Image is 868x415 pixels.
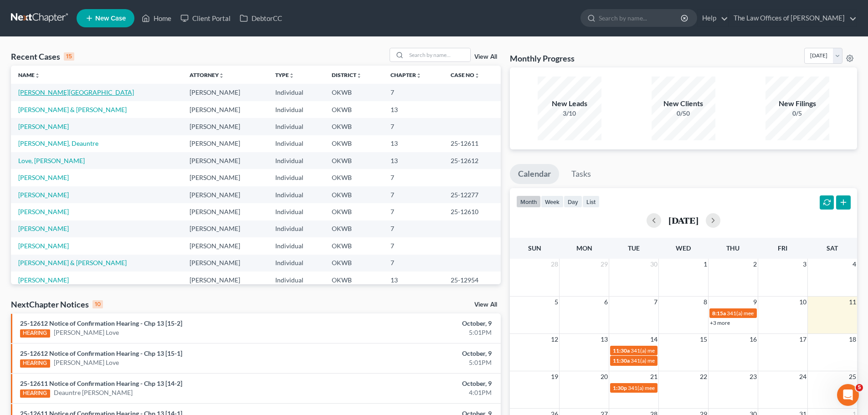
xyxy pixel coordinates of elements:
td: 7 [383,84,443,101]
td: OKWB [324,203,383,220]
a: Districtunfold_more [332,72,362,78]
a: Attorneyunfold_more [190,72,224,78]
a: Tasks [563,164,599,184]
span: 2 [752,259,758,270]
td: 25-12277 [443,186,501,203]
td: [PERSON_NAME] [182,152,268,169]
div: HEARING [20,329,50,338]
a: DebtorCC [235,10,287,26]
span: 3 [802,259,807,270]
a: Chapterunfold_more [390,72,421,78]
span: Thu [726,244,740,252]
td: [PERSON_NAME] [182,272,268,288]
a: [PERSON_NAME], Deauntre [18,139,98,147]
td: Individual [268,84,324,101]
td: Individual [268,220,324,237]
i: unfold_more [416,73,421,78]
td: 7 [383,237,443,254]
td: OKWB [324,237,383,254]
td: OKWB [324,152,383,169]
a: [PERSON_NAME] & [PERSON_NAME] [18,106,127,113]
span: Sun [528,244,541,252]
span: 10 [798,297,807,307]
i: unfold_more [289,73,294,78]
a: Client Portal [176,10,235,26]
td: 25-12954 [443,272,501,288]
a: Home [137,10,176,26]
button: week [541,195,564,208]
a: [PERSON_NAME][GEOGRAPHIC_DATA] [18,88,134,96]
h2: [DATE] [668,215,699,225]
td: [PERSON_NAME] [182,203,268,220]
div: New Filings [765,98,829,109]
td: [PERSON_NAME] [182,84,268,101]
a: +3 more [710,319,730,326]
span: 15 [699,334,708,345]
td: OKWB [324,272,383,288]
div: New Leads [538,98,601,109]
i: unfold_more [356,73,362,78]
a: The Law Offices of [PERSON_NAME] [729,10,857,26]
div: October, 9 [340,379,492,388]
div: NextChapter Notices [11,299,103,310]
span: 16 [749,334,758,345]
a: [PERSON_NAME] [18,191,69,199]
td: 7 [383,118,443,135]
a: [PERSON_NAME] Love [54,358,119,367]
a: Typeunfold_more [275,72,294,78]
a: Nameunfold_more [18,72,40,78]
td: [PERSON_NAME] [182,135,268,152]
a: 25-12611 Notice of Confirmation Hearing - Chp 13 [14-2] [20,379,182,387]
span: 20 [600,371,609,382]
td: [PERSON_NAME] [182,255,268,272]
span: Sat [827,244,838,252]
div: HEARING [20,389,50,398]
i: unfold_more [35,73,40,78]
span: 341(a) meeting for [PERSON_NAME] [631,347,719,354]
iframe: Intercom live chat [837,384,859,406]
a: 25-12612 Notice of Confirmation Hearing - Chp 13 [15-2] [20,319,182,327]
span: 22 [699,371,708,382]
td: Individual [268,186,324,203]
span: 18 [848,334,857,345]
div: 5:01PM [340,358,492,367]
a: [PERSON_NAME] [18,225,69,232]
i: unfold_more [219,73,224,78]
span: 11:30a [613,347,630,354]
a: Calendar [510,164,559,184]
span: Fri [778,244,787,252]
a: [PERSON_NAME] [18,208,69,215]
span: 28 [550,259,559,270]
span: 12 [550,334,559,345]
div: 5:01PM [340,328,492,337]
span: 19 [550,371,559,382]
span: 14 [649,334,658,345]
div: 15 [64,52,74,61]
td: [PERSON_NAME] [182,186,268,203]
span: 29 [600,259,609,270]
td: [PERSON_NAME] [182,118,268,135]
td: 25-12612 [443,152,501,169]
td: OKWB [324,101,383,118]
td: OKWB [324,220,383,237]
button: day [564,195,582,208]
span: 1 [703,259,708,270]
span: 13 [600,334,609,345]
td: [PERSON_NAME] [182,237,268,254]
span: 1:30p [613,384,627,391]
td: 25-12611 [443,135,501,152]
a: [PERSON_NAME] [18,123,69,130]
input: Search by name... [406,48,470,61]
td: [PERSON_NAME] [182,220,268,237]
span: 21 [649,371,658,382]
div: 4:01PM [340,388,492,397]
span: 25 [848,371,857,382]
td: OKWB [324,118,383,135]
div: October, 9 [340,319,492,328]
td: 13 [383,272,443,288]
td: Individual [268,118,324,135]
i: unfold_more [474,73,480,78]
td: Individual [268,152,324,169]
span: 17 [798,334,807,345]
span: 5 [554,297,559,307]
